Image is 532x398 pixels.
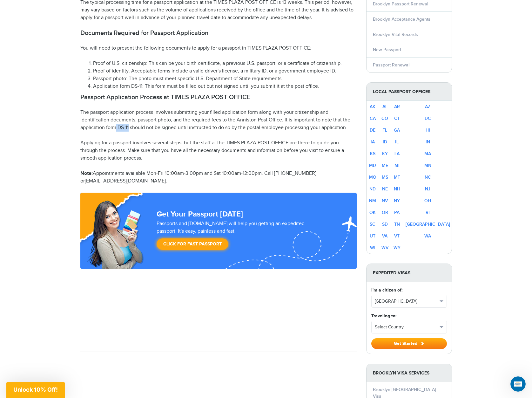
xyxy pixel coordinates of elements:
p: Appointments available Mon-Fri 10:00am-3:00pm and Sat 10:00am-12:00pm. Call [PHONE_NUMBER] or [EM... [80,170,357,185]
li: Application form DS-11: This form must be filled out but not signed until you submit it at the po... [93,83,357,90]
p: You will need to present the following documents to apply for a passport in TIMES PLAZA POST OFFICE: [80,45,357,52]
a: MA [424,151,431,156]
a: IN [426,139,430,145]
a: SD [382,222,388,227]
span: Select Country [375,324,438,330]
a: MS [382,175,388,180]
a: ID [383,139,387,145]
button: Select Country [372,321,447,333]
a: WV [381,245,388,250]
span: [GEOGRAPHIC_DATA] [375,298,438,305]
a: Click for Fast Passport [157,238,228,250]
a: [GEOGRAPHIC_DATA] [406,222,450,227]
a: MT [394,175,400,180]
a: IL [395,139,399,145]
a: MN [424,163,431,168]
a: NH [394,186,400,192]
a: LA [394,151,400,156]
iframe: Customer reviews powered by Trustpilot [80,269,357,345]
strong: Brooklyn Visa Services [367,364,452,382]
h2: Passport Application Process at TIMES PLAZA POST OFFICE [80,93,357,101]
a: IA [371,139,375,145]
a: New Passport [373,47,401,52]
strong: Note: [80,170,93,176]
strong: Local Passport Offices [367,83,452,101]
a: SC [370,222,375,227]
a: KS [370,151,375,156]
span: Unlock 10% Off! [13,386,58,393]
a: AR [394,104,400,109]
button: [GEOGRAPHIC_DATA] [372,295,447,307]
a: WI [370,245,375,250]
a: WY [394,245,401,250]
iframe: Intercom live chat [510,376,526,392]
a: Brooklyn Acceptance Agents [373,17,430,22]
a: Passport Renewal [373,62,409,68]
p: Applying for a passport involves several steps, but the staff at the TIMES PLAZA POST OFFICE are ... [80,139,357,162]
a: VA [382,233,387,239]
a: NY [394,198,400,203]
a: ND [369,186,376,192]
a: NE [382,186,388,192]
a: TN [394,222,400,227]
a: NV [382,198,388,203]
a: GA [394,127,400,133]
strong: Get Your Passport [DATE] [157,209,243,219]
a: AL [382,104,387,109]
a: FL [382,127,387,133]
a: CA [370,116,376,121]
a: OH [424,198,431,203]
a: NM [369,198,376,203]
a: AK [370,104,375,109]
h2: Documents Required for Passport Application [80,29,357,37]
a: DC [425,116,431,121]
div: Passports and [DOMAIN_NAME] will help you getting an expedited passport. It's easy, painless and ... [154,220,327,253]
li: Passport photo: The photo must meet specific U.S. Department of State requirements. [93,75,357,83]
a: PA [394,210,400,215]
a: MD [369,163,376,168]
label: Traveling to: [371,312,396,319]
a: KY [382,151,388,156]
a: CO [381,116,388,121]
a: UT [370,233,375,239]
strong: Expedited Visas [367,264,452,282]
a: DE [370,127,375,133]
a: OR [382,210,388,215]
a: MI [394,163,400,168]
p: The passport application process involves submitting your filled application form along with your... [80,109,357,132]
label: I'm a citizen of: [371,287,402,293]
button: Get Started [371,338,447,349]
a: VT [394,233,400,239]
a: WA [424,233,431,239]
a: NC [425,175,431,180]
a: OK [369,210,376,215]
a: ME [382,163,388,168]
a: NJ [425,186,430,192]
a: AZ [425,104,430,109]
li: Proof of identity: Acceptable forms include a valid driver's license, a military ID, or a governm... [93,67,357,75]
a: RI [426,210,430,215]
a: HI [426,127,430,133]
div: Unlock 10% Off! [6,382,65,398]
a: Brooklyn Vital Records [373,32,418,37]
a: CT [394,116,400,121]
a: MO [369,175,376,180]
li: Proof of U.S. citizenship: This can be your birth certificate, a previous U.S. passport, or a cer... [93,60,357,67]
a: Brooklyn Passport Renewal [373,1,428,7]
